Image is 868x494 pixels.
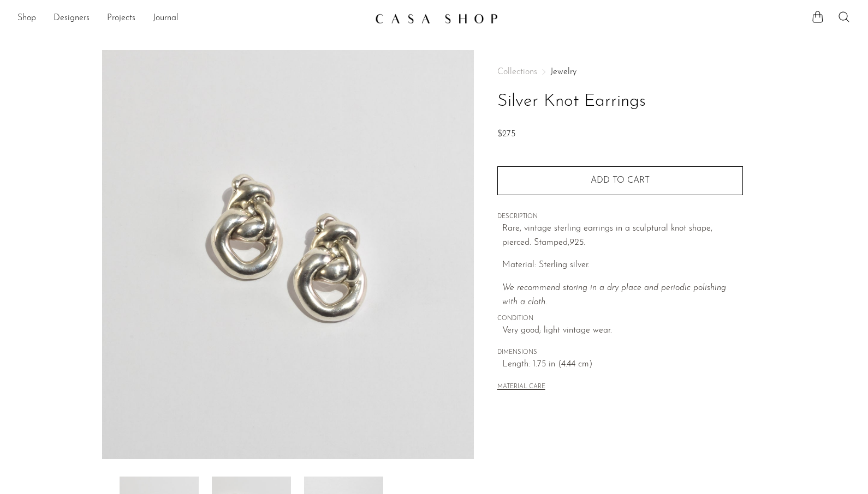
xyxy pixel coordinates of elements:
[497,212,743,222] span: DESCRIPTION
[497,166,743,195] button: Add to cart
[502,258,743,273] p: Material: Sterling silver.
[502,358,743,372] span: Length: 1.75 in (4.44 cm)
[102,50,474,459] img: Silver Knot Earrings
[502,284,726,306] i: We recommend storing in a dry place and periodic polishing with a cloth.
[497,88,743,116] h1: Silver Knot Earrings
[497,130,515,138] span: $275
[550,68,576,76] a: Jewelry
[591,176,650,185] span: Add to cart
[497,348,743,358] span: DIMENSIONS
[17,9,366,28] nav: Desktop navigation
[569,238,585,247] em: 925.
[502,222,743,250] p: Rare, vintage sterling earrings in a sculptural knot shape, pierced. Stamped,
[53,11,90,26] a: Designers
[497,314,743,324] span: CONDITION
[497,68,743,76] nav: Breadcrumbs
[17,11,36,26] a: Shop
[17,9,366,28] ul: NEW HEADER MENU
[497,383,545,391] button: MATERIAL CARE
[107,11,135,26] a: Projects
[497,68,537,76] span: Collections
[153,11,179,26] a: Journal
[502,324,743,338] span: Very good; light vintage wear.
